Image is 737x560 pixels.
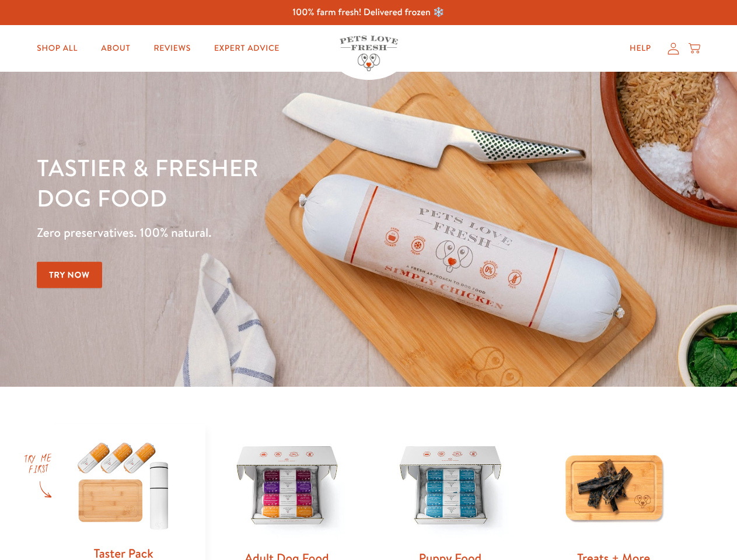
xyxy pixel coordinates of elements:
h1: Tastier & fresher dog food [37,152,479,213]
a: Try Now [37,262,102,288]
img: Pets Love Fresh [340,36,398,71]
a: About [92,37,139,60]
a: Expert Advice [205,37,289,60]
a: Reviews [144,37,200,60]
a: Help [620,37,661,60]
a: Shop All [27,37,87,60]
p: Zero preservatives. 100% natural. [37,222,479,243]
